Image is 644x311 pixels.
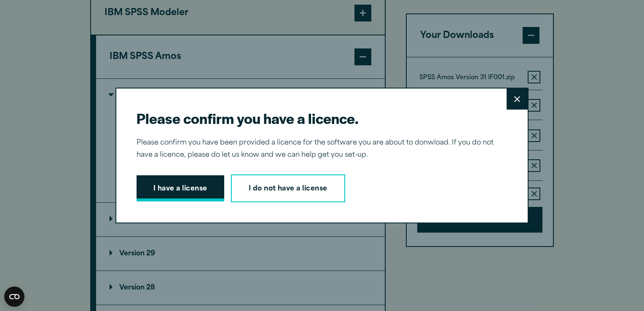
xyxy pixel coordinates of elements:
svg: CookieBot Widget Icon [4,287,24,307]
p: Please confirm you have been provided a licence for the software you are about to donwload. If yo... [137,137,501,161]
a: I do not have a license [231,174,345,202]
div: CookieBot Widget Contents [4,287,24,307]
button: Open CMP widget [4,287,24,307]
h2: Please confirm you have a licence. [137,109,501,128]
button: I have a license [137,175,224,201]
